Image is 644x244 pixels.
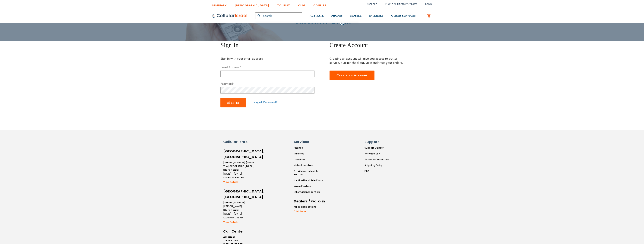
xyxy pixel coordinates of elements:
[255,12,302,19] input: Search
[369,14,384,17] span: INTERNET
[223,201,255,220] li: [STREET_ADDRESS][PERSON_NAME] [DATE] - [DATE]: 12:00 PM - 7:15 PM
[253,100,277,104] a: Forgot Password?
[294,185,328,188] a: Waze Rentals
[223,161,255,179] li: [STREET_ADDRESS] (inside The [GEOGRAPHIC_DATA]) [DATE] - [DATE]: 1:00 PM to 6:00 PM
[298,1,305,8] a: OLIM
[331,14,343,17] span: PHONES
[212,1,226,8] a: SEMINARY
[385,3,404,6] a: [PHONE_NUMBER]
[223,180,255,184] a: View Details
[220,98,246,107] button: Sign In
[294,198,326,204] h6: Dealers / walk-in
[223,168,239,172] strong: Store hours:
[220,42,239,48] span: Sign In
[294,152,328,155] a: Internet
[365,158,389,161] a: Terms & Conditions
[369,9,384,23] a: INTERNET
[365,139,387,144] h6: Support
[365,164,389,167] a: Shipping Policy
[223,208,239,212] strong: Store hours:
[294,164,328,167] a: Virtual numbers
[294,210,326,213] a: Click here
[365,152,389,155] a: Why use us?
[294,190,328,194] a: International Rentals
[331,9,343,23] a: PHONES
[350,9,362,23] a: MOBILE
[294,179,328,182] a: 4+ Months Mobile Plans
[220,65,241,69] label: Email Address
[294,170,328,176] a: 0 - 4 Months Mobile Rentals
[220,71,314,77] input: Email
[310,9,324,23] a: ACTIVATE
[223,189,255,200] h6: [GEOGRAPHIC_DATA], [GEOGRAPHIC_DATA]
[391,14,416,17] span: OTHER SERVICES
[330,42,368,48] span: Create Account
[350,14,362,17] span: MOBILE
[381,2,417,7] li: /
[294,139,326,144] h6: Services
[294,158,328,161] a: Landlines
[294,205,326,209] li: for dealer locations
[223,148,255,160] h6: [GEOGRAPHIC_DATA], [GEOGRAPHIC_DATA]
[294,146,328,150] a: Phones
[391,9,416,23] a: OTHER SERVICES
[227,101,239,104] span: Sign In
[313,1,327,8] a: COUPLES
[223,220,255,224] a: View Details
[365,170,389,173] a: FAQ
[336,74,368,77] span: Create an Account
[367,3,377,6] a: Support
[277,1,290,8] a: TOURIST
[220,57,297,61] p: Sign in with your email address
[310,14,324,17] span: ACTIVATE
[330,71,374,80] a: Create an Account
[212,14,248,18] img: Cellular Israel Logo
[223,235,235,239] strong: America:
[425,3,432,6] span: Login
[223,139,255,144] h6: Cellular Israel
[223,229,255,234] h6: Call Center
[330,57,406,65] p: Creating an account will give you access to better service, quicker checkout, view and track your...
[223,239,255,242] a: 718.289.0195
[220,82,234,86] label: Password
[365,146,389,150] a: Support Center
[404,3,417,6] a: 072-224-3300
[235,1,269,8] a: [DEMOGRAPHIC_DATA]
